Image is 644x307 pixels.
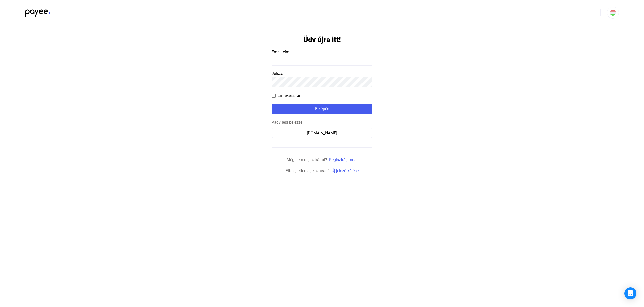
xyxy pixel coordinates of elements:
a: [DOMAIN_NAME] [272,131,372,135]
a: Regisztrálj most [329,157,358,162]
a: Új jelszó kérése [332,168,359,173]
div: Vagy lépj be ezzel: [272,119,372,125]
h1: Üdv újra itt! [303,35,341,44]
img: HU [610,10,616,16]
span: Jelszó [272,71,283,76]
span: Elfelejtetted a jelszavad? [286,168,330,173]
span: Emlékezz rám [278,93,303,99]
button: HU [607,7,619,19]
button: [DOMAIN_NAME] [272,128,372,138]
button: Belépés [272,104,372,114]
div: [DOMAIN_NAME] [273,130,371,136]
div: Belépés [273,106,371,112]
div: Open Intercom Messenger [624,287,636,299]
span: Email cím [272,50,289,54]
img: black-payee-blue-dot.svg [25,7,50,17]
span: Még nem regisztráltál? [287,157,327,162]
